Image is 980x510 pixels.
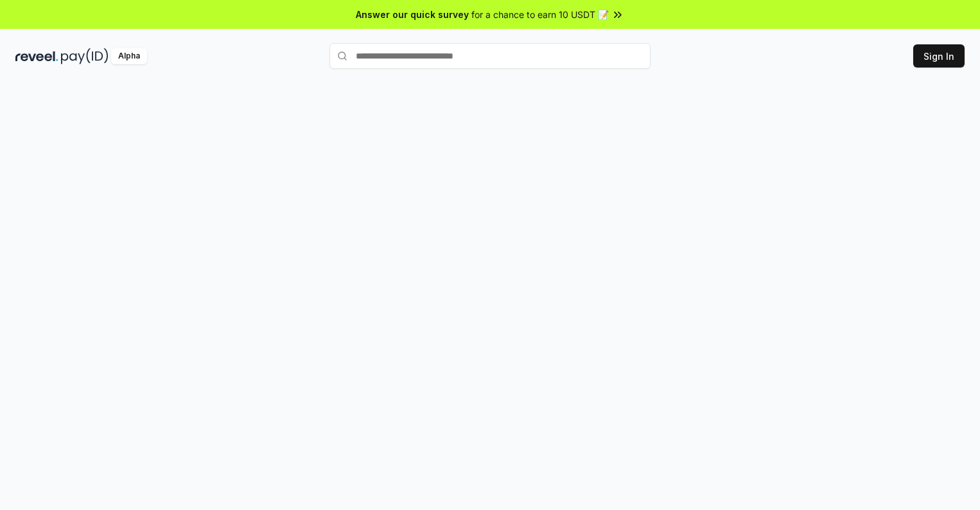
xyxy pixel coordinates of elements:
[111,48,147,64] div: Alpha
[471,8,609,21] span: for a chance to earn 10 USDT 📝
[356,8,469,21] span: Answer our quick survey
[61,48,109,64] img: pay_id
[15,48,58,64] img: reveel_dark
[913,44,965,68] button: Sign In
